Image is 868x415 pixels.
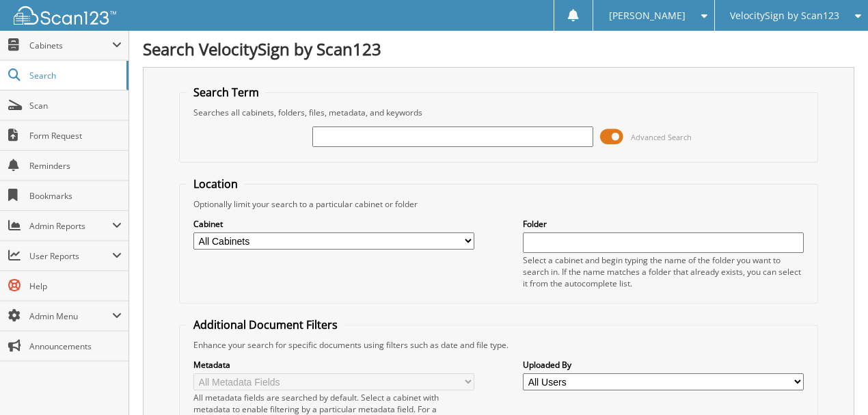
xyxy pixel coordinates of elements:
label: Metadata [193,359,474,371]
span: Scan [29,100,122,111]
img: scan123-logo-white.svg [14,6,116,25]
span: Admin Menu [29,310,112,322]
span: [PERSON_NAME] [609,12,686,20]
span: Reminders [29,160,122,172]
span: Announcements [29,340,122,352]
span: VelocitySign by Scan123 [730,12,839,20]
span: Admin Reports [29,220,112,232]
span: Help [29,280,122,292]
span: Form Request [29,130,122,142]
iframe: Chat Widget [800,349,868,415]
label: Folder [523,218,804,230]
h1: Search VelocitySign by Scan123 [143,38,854,60]
legend: Location [187,176,245,191]
div: Searches all cabinets, folders, files, metadata, and keywords [187,107,811,118]
label: Cabinet [193,218,474,230]
div: Optionally limit your search to a particular cabinet or folder [187,198,811,210]
label: Uploaded By [523,359,804,371]
span: Search [29,70,120,81]
legend: Search Term [187,85,266,100]
span: Cabinets [29,40,112,51]
div: Select a cabinet and begin typing the name of the folder you want to search in. If the name match... [523,254,804,289]
span: Bookmarks [29,190,122,202]
span: Advanced Search [631,132,692,142]
span: User Reports [29,250,112,262]
div: Enhance your search for specific documents using filters such as date and file type. [187,339,811,351]
legend: Additional Document Filters [187,317,344,332]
